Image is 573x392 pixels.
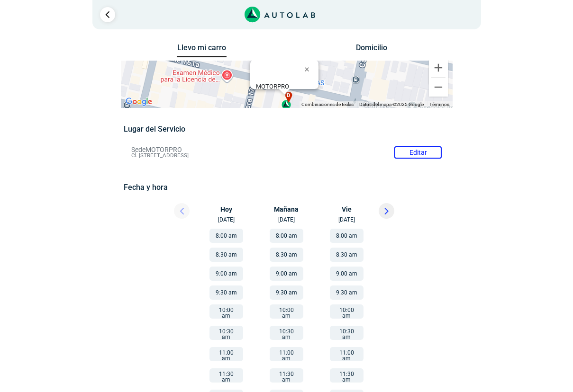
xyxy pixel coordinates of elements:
[270,347,303,361] button: 11:00 am
[245,9,315,18] a: Link al sitio de autolab
[256,83,289,90] b: MOTORPRO
[256,83,318,97] div: Cl. [STREET_ADDRESS]
[270,326,303,340] button: 10:30 am
[330,267,364,281] button: 9:00 am
[270,285,303,300] button: 9:30 am
[330,285,364,300] button: 9:30 am
[123,96,155,108] img: Google
[270,267,303,281] button: 9:00 am
[209,229,243,243] button: 8:00 am
[100,7,115,22] a: Ir al paso anterior
[270,248,303,262] button: 8:30 am
[124,183,449,192] h5: Fecha y hora
[360,102,424,107] span: Datos del mapa ©2025 Google
[330,368,364,383] button: 11:30 am
[209,267,243,281] button: 9:00 am
[209,304,243,319] button: 10:00 am
[287,92,291,100] span: d
[177,43,227,58] button: Llevo mi carro
[209,326,243,340] button: 10:30 am
[209,285,243,300] button: 9:30 am
[209,368,243,383] button: 11:30 am
[330,326,364,340] button: 10:30 am
[330,229,364,243] button: 8:00 am
[430,102,450,107] a: Términos (se abre en una nueva pestaña)
[270,229,303,243] button: 8:00 am
[270,368,303,383] button: 11:30 am
[209,248,243,262] button: 8:30 am
[123,96,155,108] a: Abre esta zona en Google Maps (se abre en una nueva ventana)
[209,347,243,361] button: 11:00 am
[429,78,448,97] button: Reducir
[270,304,303,319] button: 10:00 am
[298,58,320,80] button: Cerrar
[346,43,396,57] button: Domicilio
[330,304,364,319] button: 10:00 am
[124,125,449,134] h5: Lugar del Servicio
[302,101,354,108] button: Combinaciones de teclas
[429,58,448,77] button: Ampliar
[330,248,364,262] button: 8:30 am
[330,347,364,361] button: 11:00 am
